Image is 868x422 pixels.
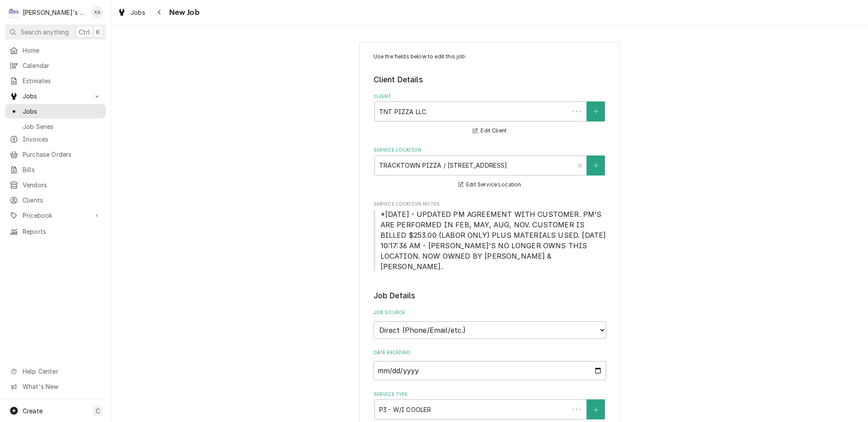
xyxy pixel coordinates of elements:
[153,5,167,19] button: Navigate back
[23,122,101,131] span: Job Series
[96,27,100,37] span: K
[23,76,101,85] span: Estimates
[5,104,106,118] a: Jobs
[23,196,101,205] span: Clients
[374,147,606,154] label: Service Location
[23,367,100,376] span: Help Center
[593,108,598,115] svg: Create New Client
[5,379,106,394] a: Go to What's New
[587,101,605,122] button: Create New Client
[5,147,106,162] a: Purchase Orders
[374,53,606,61] p: Use the fields below to edit this job:
[23,46,101,55] span: Home
[23,407,43,415] span: Create
[8,6,20,18] div: Clay's Refrigeration's Avatar
[374,290,606,301] legend: Job Details
[23,91,88,101] span: Jobs
[374,201,606,272] div: Service Location Notes
[374,309,606,316] label: Job Source
[23,211,88,220] span: Pricebook
[8,6,20,18] div: C
[23,107,101,116] span: Jobs
[587,399,605,419] button: Create New Service
[587,155,605,176] button: Create New Location
[5,89,106,103] a: Go to Jobs
[5,119,106,134] a: Job Series
[5,58,106,73] a: Calendar
[167,7,200,18] span: New Job
[5,193,106,207] a: Clients
[471,125,508,136] button: Edit Client
[457,179,523,190] button: Edit Service Location
[5,43,106,57] a: Home
[23,382,100,391] span: What's New
[114,5,149,20] a: Jobs
[374,361,606,380] input: yyyy-mm-dd
[23,180,101,189] span: Vendors
[23,135,101,144] span: Invoices
[593,407,598,413] svg: Create New Service
[130,8,145,17] span: Jobs
[374,309,606,338] div: Job Source
[23,165,101,174] span: Bills
[96,406,100,415] span: C
[91,6,103,18] div: KA
[23,61,101,70] span: Calendar
[5,162,106,177] a: Bills
[593,162,598,169] svg: Create New Location
[374,349,606,380] div: Date Received
[374,74,606,85] legend: Client Details
[23,227,101,236] span: Reports
[23,8,87,17] div: [PERSON_NAME]'s Refrigeration
[5,178,106,192] a: Vendors
[374,209,606,272] span: Service Location Notes
[79,27,90,37] span: Ctrl
[374,349,606,356] label: Date Received
[5,24,106,40] button: Search anythingCtrlK
[91,6,103,18] div: Korey Austin's Avatar
[374,93,606,100] label: Client
[381,210,608,271] span: *[DATE] - UPDATED PM AGREEMENT WITH CUSTOMER. PM'S ARE PERFORMED IN FEB, MAY, AUG, NOV. CUSTOMER ...
[5,74,106,88] a: Estimates
[5,132,106,146] a: Invoices
[374,391,606,398] label: Service Type
[374,93,606,136] div: Client
[23,150,101,159] span: Purchase Orders
[5,224,106,239] a: Reports
[5,364,106,378] a: Go to Help Center
[374,201,606,208] span: Service Location Notes
[21,27,69,37] span: Search anything
[374,147,606,190] div: Service Location
[5,208,106,223] a: Go to Pricebook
